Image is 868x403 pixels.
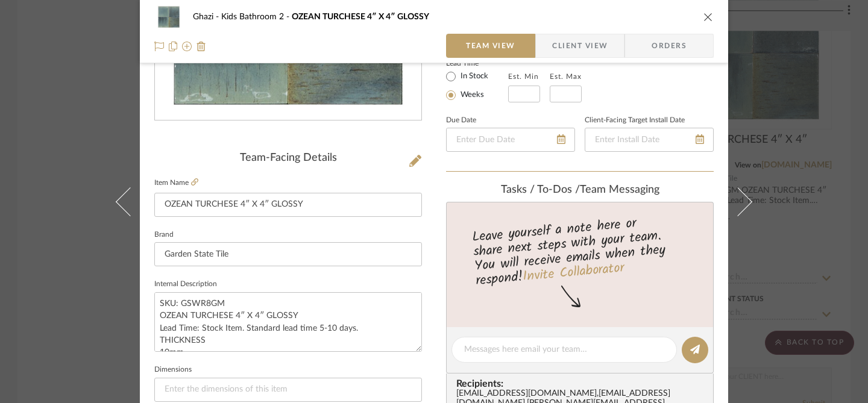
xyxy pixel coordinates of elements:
label: Weeks [458,90,484,101]
input: Enter Install Date [585,128,714,152]
label: Internal Description [154,281,217,287]
input: Enter Due Date [446,128,575,152]
input: Enter Brand [154,242,422,266]
label: Item Name [154,178,198,188]
div: team Messaging [446,184,714,197]
div: Leave yourself a note here or share next steps with your team. You will receive emails when they ... [445,210,715,291]
img: 824908ac-0137-448d-bb6b-39f3ab650c00_48x40.jpg [154,5,183,29]
span: Tasks / To-Dos / [501,184,580,195]
button: close [703,11,714,22]
label: In Stock [458,71,488,82]
span: Ghazi [193,13,221,21]
span: Client View [552,34,608,58]
a: Invite Collaborator [522,258,625,288]
label: Brand [154,232,174,238]
div: Team-Facing Details [154,152,422,165]
input: Enter the dimensions of this item [154,378,422,402]
label: Dimensions [154,367,192,373]
span: Team View [466,34,515,58]
label: Est. Max [550,72,582,81]
img: Remove from project [197,42,206,51]
label: Est. Min [508,72,539,81]
mat-radio-group: Select item type [446,69,508,102]
label: Due Date [446,117,476,123]
span: OZEAN TURCHESE 4″ X 4″ GLOSSY [292,13,429,21]
span: Recipients: [456,378,708,389]
span: Orders [638,34,700,58]
input: Enter Item Name [154,193,422,217]
label: Client-Facing Target Install Date [585,117,685,123]
span: Kids Bathroom 2 [221,13,292,21]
